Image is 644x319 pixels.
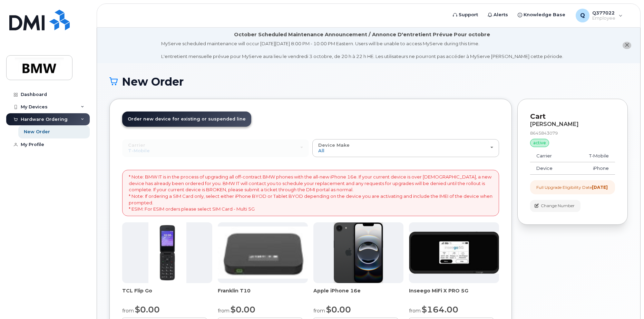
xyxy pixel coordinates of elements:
div: Franklin T10 [218,287,308,301]
div: Apple iPhone 16e [313,287,403,301]
td: Carrier [530,150,570,162]
td: Device [530,162,570,175]
button: Device Make All [312,139,499,157]
div: TCL Flip Go [122,287,212,301]
img: t10.jpg [218,226,308,279]
span: $0.00 [231,304,255,315]
small: from [409,308,421,314]
p: * Note: BMW IT is in the process of upgrading all off-contract BMW phones with the all-new iPhone... [129,174,492,212]
p: Cart [530,112,615,122]
img: cut_small_inseego_5G.jpg [409,232,499,274]
div: Full Upgrade Eligibility Date [536,184,608,190]
td: T-Mobile [570,150,615,162]
button: close notification [623,42,631,49]
span: Device Make [318,142,350,148]
img: iphone16e.png [334,222,383,283]
div: MyServe scheduled maintenance will occur [DATE][DATE] 8:00 PM - 10:00 PM Eastern. Users will be u... [161,40,563,60]
div: Inseego MiFi X PRO 5G [409,287,499,301]
h1: New Order [109,76,628,88]
div: October Scheduled Maintenance Announcement / Annonce D'entretient Prévue Pour octobre [234,31,490,38]
span: All [318,148,324,153]
small: from [122,308,134,314]
button: Change Number [530,200,580,212]
div: [PERSON_NAME] [530,121,615,127]
div: active [530,139,549,147]
span: Order new device for existing or suspended line [128,116,246,122]
span: $0.00 [326,304,351,315]
div: 8645843079 [530,130,615,136]
span: Change Number [541,203,575,209]
iframe: Messenger Launcher [614,289,639,314]
td: iPhone [570,162,615,175]
span: $164.00 [422,304,458,315]
span: $0.00 [135,304,160,315]
small: from [313,308,325,314]
small: from [218,308,230,314]
strong: [DATE] [592,185,608,190]
img: TCL_FLIP_MODE.jpg [148,222,186,283]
